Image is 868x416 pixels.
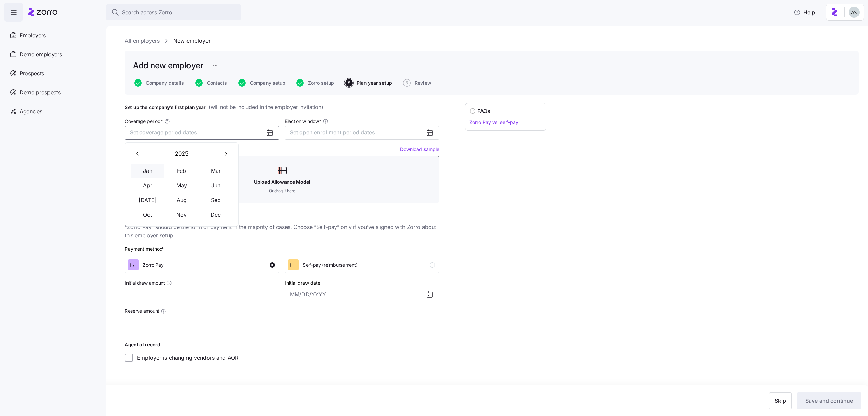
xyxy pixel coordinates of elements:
button: Set open enrollment period dates [285,126,439,140]
button: Company details [134,79,184,87]
a: 5Plan year setup [344,79,392,87]
a: Agencies [4,102,100,121]
button: 2025 [145,147,219,161]
a: Download sample [400,146,439,152]
button: Jan [131,164,165,178]
button: Feb [165,164,199,178]
div: Payment method [125,245,165,253]
a: Prospects [4,64,100,83]
button: 5Plan year setup [345,79,392,87]
span: Plan year setup [357,80,392,85]
span: Prospects [20,69,44,78]
span: Help [794,8,815,16]
label: Employer is changing vendors and AOR [133,354,238,362]
span: Self-pay (reimbursement) [303,261,357,268]
a: Company details [133,79,184,87]
a: Employers [4,26,100,45]
button: Jun [199,178,233,193]
button: Oct [131,207,165,222]
a: Zorro Pay vs. self-pay [469,119,518,125]
span: Demo prospects [20,88,61,97]
button: Nov [165,207,199,222]
h1: Add new employer [133,60,203,71]
button: [DATE] [131,193,165,207]
img: c4d3a52e2a848ea5f7eb308790fba1e4 [849,7,860,18]
h1: Agent of record [125,342,439,348]
button: Sep [199,193,233,207]
a: Company setup [237,79,285,87]
span: Set open enrollment period dates [290,129,375,136]
span: Contacts [207,80,227,85]
input: MM/DD/YYYY [285,288,439,301]
span: Reserve amount [125,308,159,314]
span: 6 [403,79,411,87]
button: Save and continue [797,392,861,409]
span: Company details [146,80,184,85]
span: Zorro setup [308,80,334,85]
button: Dec [199,207,233,222]
button: Apr [131,178,165,193]
button: May [165,178,199,193]
button: Mar [199,164,233,178]
button: Skip [769,392,792,409]
a: Demo prospects [4,83,100,102]
span: ( will not be included in the employer invitation ) [209,103,323,111]
h1: Set up the company’s first plan year [125,103,439,111]
span: Zorro Pay [143,261,163,268]
span: Initial draw amount [125,279,165,286]
span: Agencies [20,107,42,116]
button: Search across Zorro... [106,4,241,20]
span: Review [415,80,431,85]
button: Aug [165,193,199,207]
span: Search across Zorro... [122,8,177,17]
a: New employer [173,37,211,45]
span: Save and continue [805,397,853,405]
span: “Zorro Pay” should be the form of payment in the majority of cases. Choose “Self-pay” only if you... [125,223,439,240]
button: 6Review [403,79,431,87]
button: Set coverage period dates [125,126,279,140]
span: Skip [775,397,786,405]
span: Company setup [250,80,285,85]
span: Coverage period * [125,118,163,125]
h1: Payments [125,215,439,221]
a: Zorro setup [295,79,334,87]
span: Employers [20,31,46,40]
span: Set coverage period dates [130,129,197,136]
span: Election window * [285,118,321,125]
span: 5 [345,79,353,87]
label: Initial draw date [285,279,320,287]
button: Contacts [195,79,227,87]
a: Demo employers [4,45,100,64]
h4: FAQs [477,107,490,115]
span: Demo employers [20,50,62,59]
a: 6Review [402,79,431,87]
a: All employers [125,37,160,45]
a: Contacts [194,79,227,87]
button: Zorro setup [296,79,334,87]
button: Company setup [238,79,285,87]
button: Help [788,5,821,19]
